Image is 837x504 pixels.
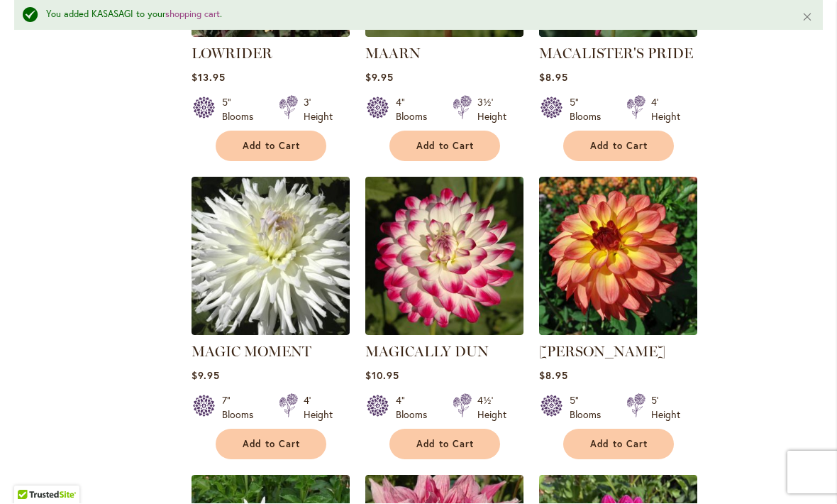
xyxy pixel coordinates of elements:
button: Add to Cart [389,131,500,162]
img: MAI TAI [539,177,697,336]
div: You added KASASAGI to your . [46,9,780,22]
span: Add to Cart [416,439,475,451]
div: 7" Blooms [222,394,262,422]
span: Add to Cart [243,141,301,153]
span: Add to Cart [590,439,648,451]
div: 3' Height [304,96,333,124]
a: [PERSON_NAME] [539,344,665,361]
div: 5" Blooms [222,96,262,124]
button: Add to Cart [563,429,674,460]
button: Add to Cart [216,131,326,162]
a: MAGICALLY DUN [365,325,523,339]
span: $9.95 [365,71,394,84]
span: Add to Cart [243,439,301,451]
a: MACALISTER'S PRIDE [539,27,697,40]
img: MAGIC MOMENT [192,177,350,336]
a: MAGIC MOMENT [192,325,350,339]
div: 4" Blooms [396,96,436,124]
iframe: Launch Accessibility Center [11,454,50,493]
span: $13.95 [192,71,226,84]
span: $8.95 [539,369,568,383]
span: $8.95 [539,71,568,84]
button: Add to Cart [216,429,326,460]
div: 4½' Height [477,394,506,422]
span: Add to Cart [590,141,648,153]
a: MAARN [365,45,421,62]
img: MAGICALLY DUN [365,177,523,336]
a: shopping cart [165,9,220,21]
button: Add to Cart [563,131,674,162]
a: Lowrider [192,27,350,40]
span: $10.95 [365,369,399,383]
div: 5" Blooms [570,96,609,124]
a: MACALISTER'S PRIDE [539,45,693,62]
a: MAI TAI [539,325,697,339]
a: MAGIC MOMENT [192,344,311,361]
a: MAARN [365,27,523,40]
button: Add to Cart [389,429,500,460]
div: 3½' Height [477,96,506,124]
div: 4' Height [651,96,680,124]
div: 4" Blooms [396,394,436,422]
span: $9.95 [192,369,220,383]
div: 5" Blooms [570,394,609,422]
a: MAGICALLY DUN [365,344,489,361]
div: 4' Height [304,394,333,422]
div: 5' Height [651,394,680,422]
span: Add to Cart [416,141,475,153]
a: LOWRIDER [192,45,272,62]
